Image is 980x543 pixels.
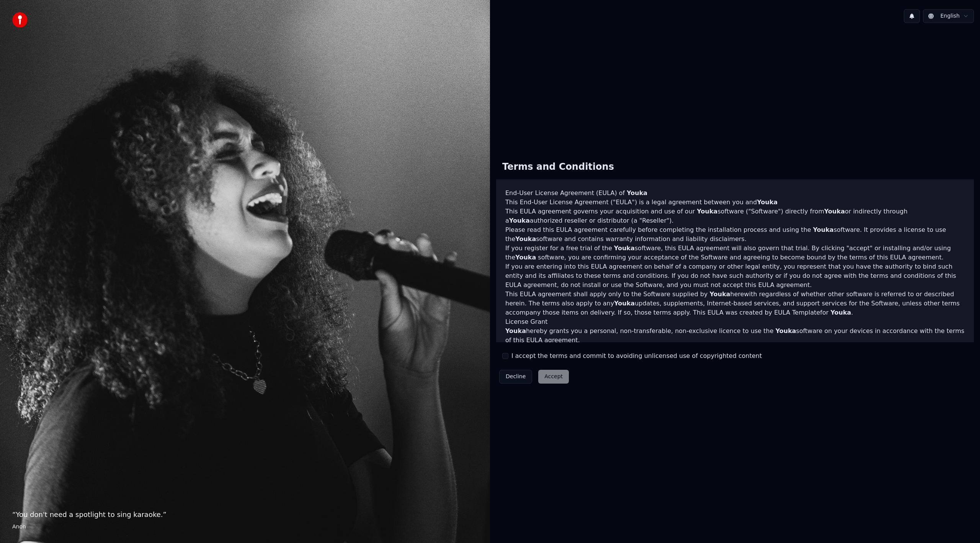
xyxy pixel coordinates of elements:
[830,309,851,316] span: Youka
[515,235,536,243] span: Youka
[757,198,777,206] span: Youka
[505,198,965,207] p: This End-User License Agreement ("EULA") is a legal agreement between you and
[496,155,620,179] div: Terms and Conditions
[515,254,536,261] span: Youka
[499,370,532,384] button: Decline
[12,509,478,520] p: “ You don't need a spotlight to sing karaoke. ”
[614,244,635,252] span: Youka
[627,189,647,197] span: Youka
[710,290,730,298] span: Youka
[824,208,845,215] span: Youka
[509,217,530,224] span: Youka
[505,290,965,317] p: This EULA agreement shall apply only to the Software supplied by herewith regardless of whether o...
[774,309,820,316] a: EULA Template
[12,523,478,531] footer: Anon
[511,351,762,361] label: I accept the terms and commit to avoiding unlicensed use of copyrighted content
[505,244,965,262] p: If you register for a free trial of the software, this EULA agreement will also govern that trial...
[505,326,965,345] p: hereby grants you a personal, non-transferable, non-exclusive licence to use the software on your...
[505,327,526,335] span: Youka
[614,300,635,307] span: Youka
[505,262,965,290] p: If you are entering into this EULA agreement on behalf of a company or other legal entity, you re...
[12,12,28,28] img: youka
[697,208,717,215] span: Youka
[813,226,834,233] span: Youka
[776,327,796,335] span: Youka
[505,207,965,225] p: This EULA agreement governs your acquisition and use of our software ("Software") directly from o...
[505,317,965,326] h3: License Grant
[505,189,965,198] h3: End-User License Agreement (EULA) of
[505,225,965,244] p: Please read this EULA agreement carefully before completing the installation process and using th...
